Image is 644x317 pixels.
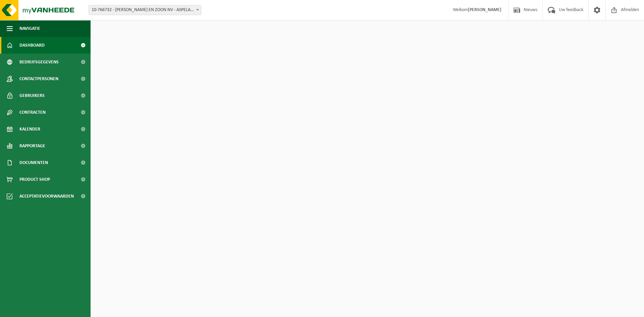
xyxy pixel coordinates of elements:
span: Gebruikers [19,87,45,104]
span: Rapportage [19,138,45,154]
span: Product Shop [19,171,50,188]
span: Acceptatievoorwaarden [19,188,74,205]
strong: [PERSON_NAME] [468,7,501,12]
span: Contracten [19,104,46,121]
span: Contactpersonen [19,70,58,87]
span: 10-766732 - SOENS JOZEF EN ZOON NV - ASPELARE [89,5,201,15]
span: Documenten [19,154,48,171]
span: Navigatie [19,20,40,37]
span: Dashboard [19,37,45,54]
span: Bedrijfsgegevens [19,54,59,70]
span: Kalender [19,121,40,138]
